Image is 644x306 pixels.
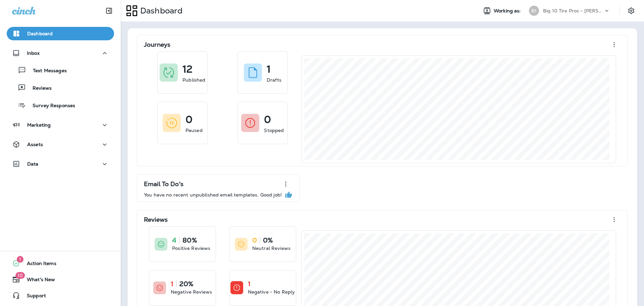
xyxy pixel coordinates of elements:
[179,280,193,287] p: 20%
[7,138,114,151] button: Assets
[7,157,114,171] button: Data
[494,8,522,14] span: Working as:
[267,66,271,73] p: 1
[20,277,55,285] span: What's New
[17,256,23,263] span: 1
[7,98,114,112] button: Survey Responses
[252,237,257,244] p: 0
[182,77,205,83] p: Published
[138,6,182,16] p: Dashboard
[529,6,539,16] div: B1
[171,289,212,295] p: Negative Reviews
[27,50,40,56] p: Inbox
[7,81,114,95] button: Reviews
[263,237,273,244] p: 0%
[26,103,75,109] p: Survey Responses
[144,181,183,187] p: Email To Do's
[182,237,197,244] p: 80%
[264,116,271,123] p: 0
[185,116,193,123] p: 0
[185,127,203,134] p: Paused
[267,77,281,83] p: Drafts
[27,122,51,128] p: Marketing
[182,66,193,73] p: 12
[7,289,114,302] button: Support
[172,237,176,244] p: 4
[248,289,295,295] p: Negative - No Reply
[20,261,56,269] span: Action Items
[7,118,114,132] button: Marketing
[7,63,114,77] button: Text Messages
[20,293,46,301] span: Support
[7,27,114,40] button: Dashboard
[7,273,114,286] button: 10What's New
[26,85,52,92] p: Reviews
[171,280,173,287] p: 1
[26,68,67,74] p: Text Messages
[248,280,251,287] p: 1
[7,257,114,270] button: 1Action Items
[15,272,25,279] span: 10
[27,161,39,167] p: Data
[27,31,53,36] p: Dashboard
[100,4,118,17] button: Collapse Sidebar
[543,8,603,13] p: Big 10 Tire Pros - [PERSON_NAME]
[144,41,170,48] p: Journeys
[252,245,290,252] p: Neutral Reviews
[7,46,114,60] button: Inbox
[264,127,284,134] p: Stopped
[27,142,43,147] p: Assets
[625,5,637,17] button: Settings
[144,192,282,198] p: You have no recent unpublished email templates. Good job!
[144,216,168,223] p: Reviews
[172,245,210,252] p: Positive Reviews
